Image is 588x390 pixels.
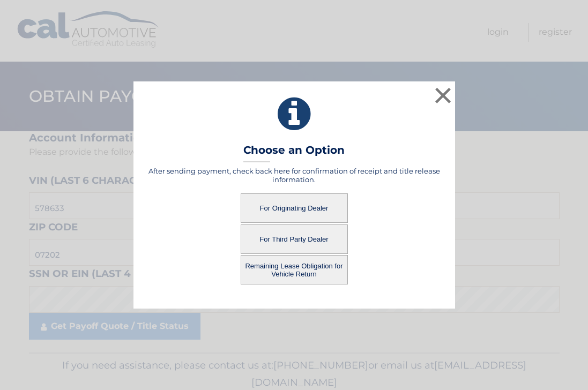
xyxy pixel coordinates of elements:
button: For Originating Dealer [241,193,348,223]
h3: Choose an Option [243,144,345,162]
button: Remaining Lease Obligation for Vehicle Return [241,255,348,284]
button: For Third Party Dealer [241,224,348,254]
button: × [433,85,454,106]
h5: After sending payment, check back here for confirmation of receipt and title release information. [147,167,442,184]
